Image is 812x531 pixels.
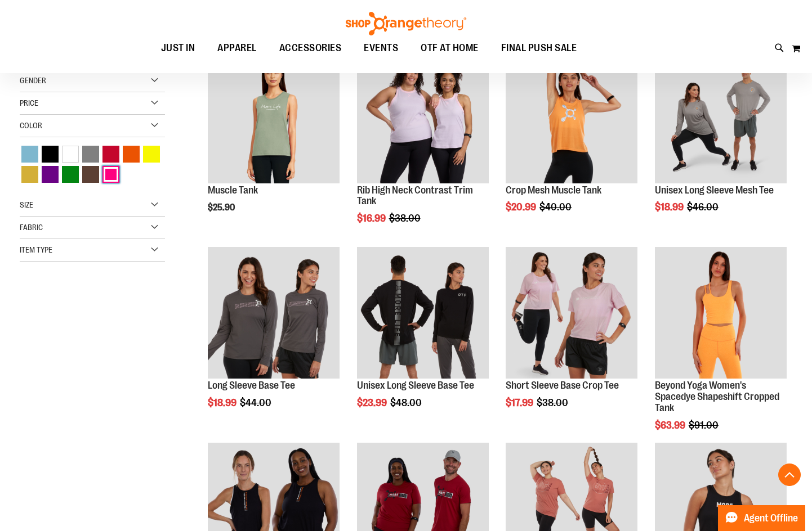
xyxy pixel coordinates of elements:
img: Muscle Tank [208,51,340,183]
span: ACCESSORIES [279,35,342,61]
a: Muscle TankNEW [208,51,340,184]
a: Grey [81,144,101,164]
a: Gold [20,164,40,184]
a: Blue [20,144,40,164]
a: Yellow [141,144,162,164]
span: $38.00 [389,213,422,224]
span: OTF AT HOME [421,35,479,61]
span: APPAREL [217,35,257,61]
a: Short Sleeve Base Crop Tee [506,380,619,391]
div: product [351,46,494,253]
a: Long Sleeve Base Tee [208,380,295,391]
a: White [60,144,81,164]
img: Unisex Long Sleeve Mesh Tee primary image [655,51,787,183]
div: product [500,46,643,241]
span: $18.99 [655,201,685,213]
a: Black [40,144,60,164]
a: Orange [121,144,141,164]
div: product [500,241,643,437]
a: Unisex Long Sleeve Mesh Tee primary image [655,51,787,184]
a: Red [101,144,121,164]
a: ACCESSORIES [268,35,353,61]
span: FINAL PUSH SALE [501,35,577,61]
div: product [202,241,345,437]
img: Product image for Unisex Long Sleeve Base Tee [357,247,489,379]
span: $63.99 [655,420,687,431]
span: $38.00 [537,397,570,408]
span: $25.90 [208,202,237,213]
span: Gender [20,76,46,85]
span: JUST IN [161,35,195,61]
a: JUST IN [150,35,207,61]
a: Unisex Long Sleeve Mesh Tee [655,184,774,196]
button: Back To Top [778,463,801,486]
span: $18.99 [208,397,238,408]
span: $46.00 [687,201,720,213]
a: Beyond Yoga Women's Spacedye Shapeshift Cropped Tank [655,380,779,413]
img: Product image for Short Sleeve Base Crop Tee [506,247,637,379]
span: $20.99 [506,201,538,213]
span: Fabric [20,223,43,232]
span: $44.00 [240,397,273,408]
a: Product image for Beyond Yoga Womens Spacedye Shapeshift Cropped Tank [655,247,787,380]
span: Price [20,98,38,107]
img: Rib Tank w/ Contrast Binding primary image [357,51,489,183]
span: $48.00 [390,397,423,408]
a: Unisex Long Sleeve Base Tee [357,380,474,391]
a: Pink [101,164,121,184]
span: Size [20,200,33,209]
span: Item Type [20,245,52,254]
span: $40.00 [539,201,573,213]
span: Color [20,121,42,130]
span: $17.99 [506,397,535,408]
a: Brown [81,164,101,184]
a: Crop Mesh Muscle Tank [506,184,601,196]
span: Agent Offline [744,513,798,524]
a: Product image for Unisex Long Sleeve Base Tee [357,247,489,380]
a: Rib Tank w/ Contrast Binding primary image [357,51,489,184]
a: Muscle Tank [208,184,258,196]
div: product [649,241,792,459]
img: Product image for Beyond Yoga Womens Spacedye Shapeshift Cropped Tank [655,247,787,379]
a: APPAREL [206,35,268,61]
span: $23.99 [357,397,389,408]
a: Rib High Neck Contrast Trim Tank [357,184,473,207]
div: product [351,241,494,437]
img: Shop Orangetheory [344,12,468,35]
a: Green [60,164,81,184]
span: EVENTS [364,35,398,61]
a: OTF AT HOME [409,35,490,61]
a: FINAL PUSH SALE [490,35,588,61]
span: $16.99 [357,213,387,224]
a: Purple [40,164,60,184]
img: Crop Mesh Muscle Tank primary image [506,51,637,183]
a: Product image for Short Sleeve Base Crop Tee [506,247,637,380]
span: $91.00 [689,420,720,431]
a: EVENTS [353,35,409,61]
div: product [202,46,345,241]
a: Crop Mesh Muscle Tank primary image [506,51,637,184]
img: Product image for Long Sleeve Base Tee [208,247,340,379]
div: product [649,46,792,241]
a: Product image for Long Sleeve Base Tee [208,247,340,380]
button: Agent Offline [718,505,805,531]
